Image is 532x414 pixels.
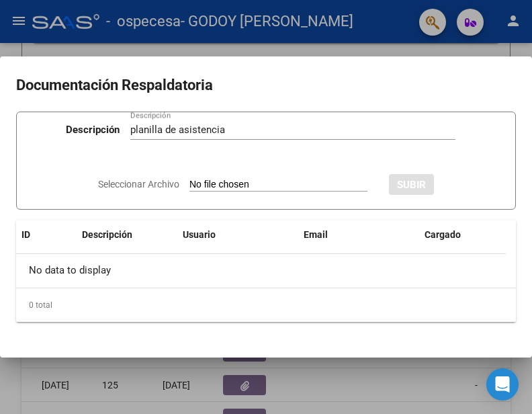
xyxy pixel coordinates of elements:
[16,73,516,98] h2: Documentación Respaldatoria
[389,174,434,195] button: SUBIR
[419,220,520,249] datatable-header-cell: Cargado
[486,368,519,401] div: Open Intercom Messenger
[77,220,177,249] datatable-header-cell: Descripción
[298,220,419,249] datatable-header-cell: Email
[425,229,461,240] span: Cargado
[16,288,516,322] div: 0 total
[397,179,426,191] span: SUBIR
[98,179,179,190] span: Seleccionar Archivo
[183,229,216,240] span: Usuario
[16,220,77,249] datatable-header-cell: ID
[82,229,132,240] span: Descripción
[66,122,120,138] p: Descripción
[16,254,506,288] div: No data to display
[21,229,30,240] span: ID
[304,229,328,240] span: Email
[177,220,298,249] datatable-header-cell: Usuario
